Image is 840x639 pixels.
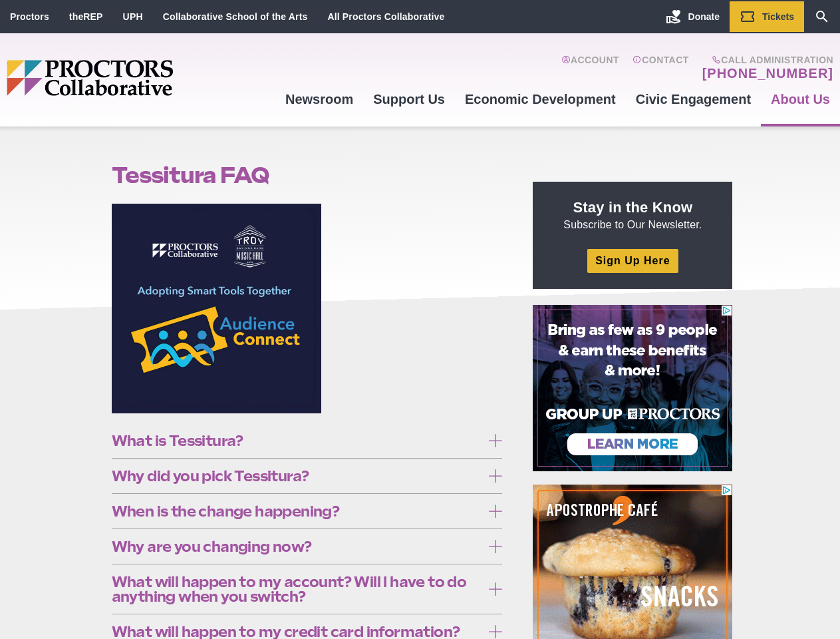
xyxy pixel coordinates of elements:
[761,81,840,117] a: About Us
[7,60,275,96] img: Proctors logo
[533,305,732,471] iframe: Advertisement
[573,199,693,216] strong: Stay in the Know
[363,81,455,117] a: Support Us
[112,504,482,519] span: When is the change happening?
[698,55,833,65] span: Call Administration
[112,574,482,604] span: What will happen to my account? Will I have to do anything when you switch?
[112,433,482,448] span: What is Tessitura?
[112,162,503,188] h1: Tessitura FAQ
[702,65,833,81] a: [PHONE_NUMBER]
[69,11,103,22] a: theREP
[804,1,840,32] a: Search
[112,469,482,483] span: Why did you pick Tessitura?
[587,249,678,272] a: Sign Up Here
[327,11,444,22] a: All Proctors Collaborative
[455,81,626,117] a: Economic Development
[688,11,720,22] span: Donate
[730,1,804,32] a: Tickets
[123,11,143,22] a: UPH
[656,1,730,32] a: Donate
[275,81,363,117] a: Newsroom
[112,539,482,554] span: Why are you changing now?
[561,55,619,81] a: Account
[10,11,49,22] a: Proctors
[549,198,716,232] p: Subscribe to Our Newsletter.
[632,55,689,81] a: Contact
[762,11,794,22] span: Tickets
[163,11,308,22] a: Collaborative School of the Arts
[112,624,482,639] span: What will happen to my credit card information?
[626,81,761,117] a: Civic Engagement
